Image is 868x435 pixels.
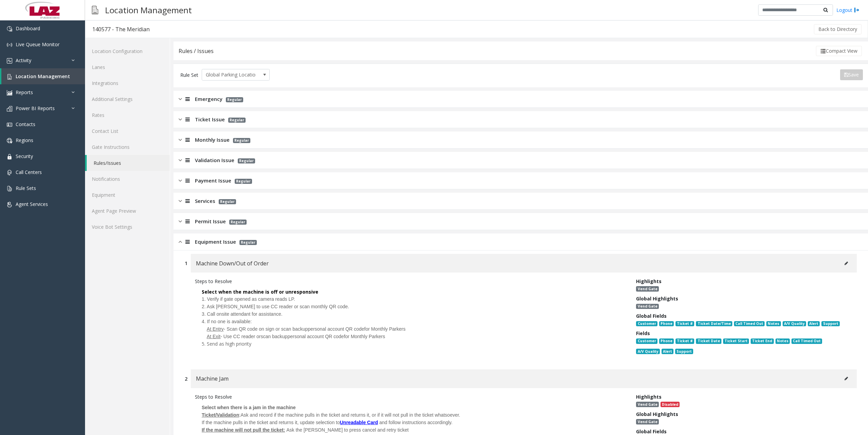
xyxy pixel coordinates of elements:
[226,97,243,102] span: Regular
[179,136,182,144] img: closed
[196,259,269,268] span: Machine Down/Out of Order
[85,75,170,91] a: Integrations
[238,158,255,163] span: Regular
[16,121,35,127] span: Contacts
[636,349,660,354] span: A/V Quality
[379,420,452,425] span: and follow instructions accordingly.
[92,2,98,18] img: pageIcon
[85,203,170,219] a: Agent Page Preview
[240,412,460,418] span: Ask and record if the machine pulls in the ticket and returns it, or if it will not pull in the t...
[179,238,182,246] img: opened
[179,116,182,123] img: closed
[344,334,385,339] span: for Monthly Parkers
[766,321,781,327] span: Notes
[202,296,295,302] font: 1. Verify if gate opened as camera reads LP.
[185,260,187,267] div: 1
[675,321,694,327] span: Ticket #
[16,57,31,64] span: Activity
[636,338,657,344] span: Customer
[16,73,70,80] span: Location Management
[7,90,12,95] img: 'icon'
[85,107,170,123] a: Rates
[7,26,12,32] img: 'icon'
[85,43,170,59] a: Location Configuration
[816,46,862,56] button: Compact View
[202,69,256,80] span: Global Parking Locations
[854,6,859,14] img: logout
[195,197,215,205] span: Services
[233,138,250,143] span: Regular
[808,321,820,327] span: Alert
[16,153,33,159] span: Security
[202,405,296,410] span: Select when there is a jam in the machine
[195,217,226,225] span: Permit Issue
[92,25,150,34] div: 140577 - The Meridian
[180,69,198,81] div: Rule Set
[659,321,674,327] span: Phone
[185,375,187,382] div: 2
[287,334,344,339] span: personal account QR code
[207,326,224,332] u: At Entry
[202,304,349,309] font: 2. Ask [PERSON_NAME] to use CC reader or scan monthly QR code.
[179,156,182,164] img: closed
[791,338,822,344] span: Call Timed Out
[228,118,246,123] span: Regular
[16,169,42,175] span: Call Centers
[1,68,85,84] a: Location Management
[195,278,626,285] div: Steps to Resolve
[195,238,236,246] span: Equipment Issue
[308,326,364,332] span: personal account QR code
[636,411,678,417] span: Global Highlights
[179,197,182,205] img: closed
[286,427,408,433] span: Ask the [PERSON_NAME] to press cancel and retry ticket
[636,394,662,400] span: Highlights
[7,74,12,80] img: 'icon'
[239,240,257,245] span: Regular
[16,89,33,95] span: Reports
[85,187,170,203] a: Equipment
[202,420,340,425] span: If the machine pulls in the ticket and returns it, update selection to
[783,321,806,327] span: A/V Quality
[85,219,170,235] a: Voice Bot Settings
[202,311,282,317] font: 3. Call onsite attendant for assistance.
[340,420,378,425] span: Unreadable Card
[261,334,288,339] span: scan backup
[7,106,12,111] img: 'icon'
[636,402,658,407] span: Vend Gate
[7,170,12,175] img: 'icon'
[195,95,222,103] span: Emergency
[196,374,229,383] span: Machine Jam
[179,47,214,55] div: Rules / Issues
[235,179,252,184] span: Regular
[16,105,55,111] span: Power BI Reports
[202,427,285,433] span: If the machine will not pull the ticket:
[195,116,225,123] span: Ticket Issue
[636,321,657,327] span: Customer
[636,304,658,309] span: Vend Gate
[202,326,308,332] font: - Scan QR code on sign or scan backup
[814,24,862,34] button: Back to Directory
[836,6,859,14] a: Logout
[751,338,773,344] span: Ticket End
[202,334,261,339] font: - Use CC reader or
[636,286,658,292] span: Vend Gate
[364,326,405,332] span: for Monthly Parkers
[87,155,170,171] a: Rules/Issues
[7,58,12,64] img: 'icon'
[636,428,667,435] span: Global Fields
[85,91,170,107] a: Additional Settings
[202,289,318,295] font: Select when the machine is off or unresponsive
[239,412,240,418] span: :
[7,42,12,48] img: 'icon'
[179,177,182,185] img: closed
[85,139,170,155] a: Gate Instructions
[16,201,48,207] span: Agent Services
[202,319,252,324] font: 4. If no one is available:
[16,25,40,32] span: Dashboard
[229,220,247,225] span: Regular
[675,349,693,354] span: Support
[636,295,678,302] span: Global Highlights
[7,202,12,207] img: 'icon'
[195,156,234,164] span: Validation Issue
[195,177,231,185] span: Payment Issue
